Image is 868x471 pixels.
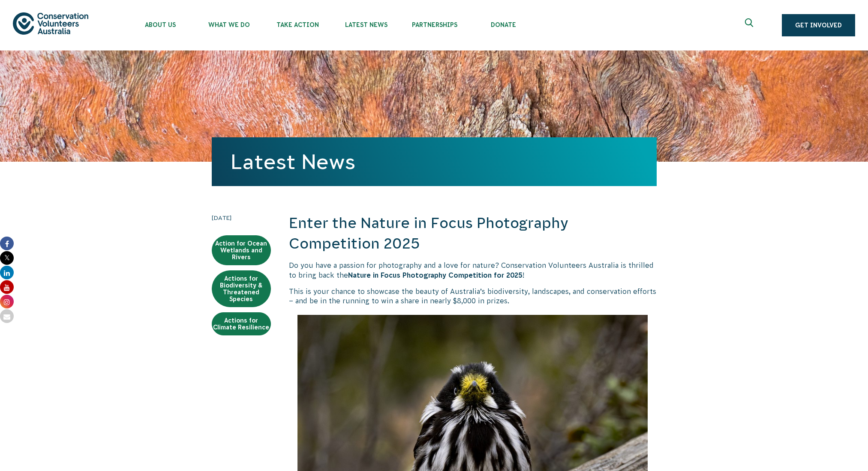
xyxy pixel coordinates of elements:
[469,21,538,28] span: Donate
[289,213,657,254] h2: Enter the Nature in Focus Photography Competition 2025
[13,12,88,34] img: logo.svg
[289,287,657,306] p: This is your chance to showcase the beauty of Australia’s biodiversity, landscapes, and conservat...
[212,213,271,222] time: [DATE]
[212,312,271,335] a: Actions for Climate Resilience
[400,21,469,28] span: Partnerships
[263,21,332,28] span: Take Action
[348,271,523,279] strong: Nature in Focus Photography Competition for 2025
[195,21,263,28] span: What We Do
[212,235,271,265] a: Action for Ocean Wetlands and Rivers
[212,270,271,307] a: Actions for Biodiversity & Threatened Species
[231,150,355,173] a: Latest News
[740,15,760,36] button: Expand search box Close search box
[332,21,400,28] span: Latest News
[289,261,657,280] p: Do you have a passion for photography and a love for nature? Conservation Volunteers Australia is...
[745,18,756,32] span: Expand search box
[782,14,855,36] a: Get Involved
[126,21,195,28] span: About Us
